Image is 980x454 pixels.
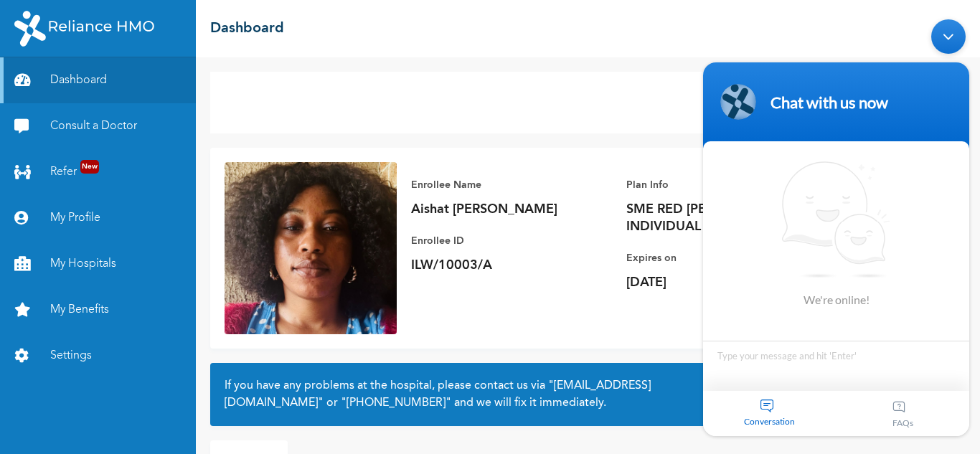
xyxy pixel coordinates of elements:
p: ILW/10003/A [411,257,612,274]
img: Enrollee [225,162,397,334]
p: Enrollee ID [411,232,612,250]
p: SME RED [PERSON_NAME] INDIVIDUAL [626,201,827,235]
p: Plan Info [626,176,827,194]
h2: Dashboard [210,18,284,39]
iframe: SalesIQ Chatwindow [696,12,976,443]
h2: If you have any problems at the hospital, please contact us via or and we will fix it immediately. [225,377,951,412]
p: Expires on [626,250,827,267]
p: Enrollee Name [411,176,612,194]
span: New [80,160,99,174]
p: [DATE] [626,274,827,291]
a: "[PHONE_NUMBER]" [341,397,451,409]
p: Aishat [PERSON_NAME] [411,201,612,218]
img: RelianceHMO's Logo [14,11,154,47]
